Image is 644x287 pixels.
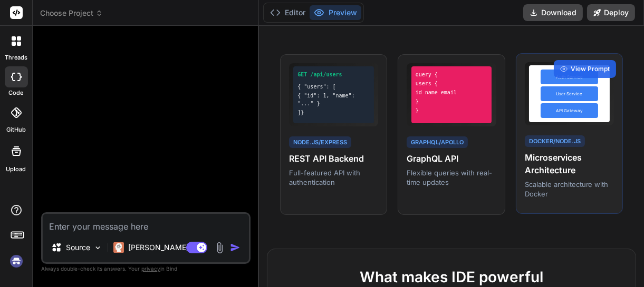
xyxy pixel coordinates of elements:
[587,4,635,21] button: Deploy
[113,242,124,253] img: Claude 4 Sonnet
[297,71,369,78] div: GET /api/users
[9,88,24,97] label: code
[6,165,26,174] label: Upload
[230,242,241,253] img: icon
[297,83,369,91] div: { "users": [
[93,243,102,252] img: Pick Models
[6,125,26,134] label: GitHub
[66,242,90,253] p: Source
[289,168,378,187] p: Full-featured API with authentication
[40,8,103,18] span: Choose Project
[541,86,598,101] div: User Service
[41,264,251,274] p: Always double-check its answers. Your in Bind
[289,136,351,149] div: Node.js/Express
[310,5,361,20] button: Preview
[523,4,583,21] button: Download
[289,152,378,165] h4: REST API Backend
[525,151,614,176] h4: Microservices Architecture
[297,108,369,116] div: ]}
[407,168,496,187] p: Flexible queries with real-time updates
[416,71,487,78] div: query {
[266,5,310,20] button: Editor
[525,135,585,147] div: Docker/Node.js
[214,242,226,254] img: attachment
[407,136,468,149] div: GraphQL/Apollo
[541,70,598,84] div: Auth Service
[5,53,27,62] label: threads
[571,64,610,74] span: View Prompt
[416,88,487,96] div: id name email
[541,103,598,118] div: API Gateway
[416,80,487,87] div: users {
[416,106,487,114] div: }
[7,252,25,270] img: signin
[407,152,496,165] h4: GraphQL API
[525,180,614,199] p: Scalable architecture with Docker
[128,242,207,253] p: [PERSON_NAME] 4 S..
[297,92,369,107] div: { "id": 1, "name": "..." }
[416,97,487,105] div: }
[141,265,160,272] span: privacy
